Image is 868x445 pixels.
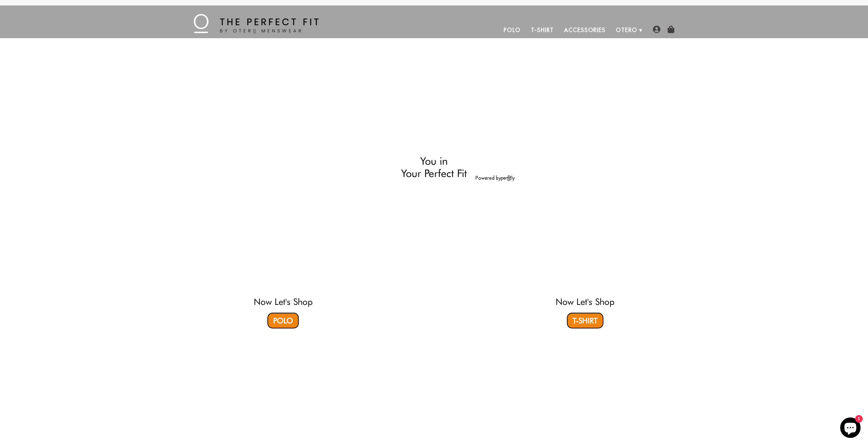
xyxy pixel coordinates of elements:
[354,155,515,180] h2: You in Your Perfect Fit
[267,313,299,328] a: Polo
[667,26,675,33] img: shopping-bag-icon.png
[501,175,515,181] img: perfitly-logo_73ae6c82-e2e3-4a36-81b1-9e913f6ac5a1.png
[653,26,660,33] img: user-account-icon.png
[611,22,643,38] a: Otero
[556,296,615,307] a: Now Let's Shop
[499,22,526,38] a: Polo
[194,14,319,33] img: The Perfect Fit - by Otero Menswear - Logo
[475,175,515,181] a: Powered by
[254,296,313,307] a: Now Let's Shop
[838,417,863,440] inbox-online-store-chat: Shopify online store chat
[526,22,559,38] a: T-Shirt
[567,313,603,328] a: T-Shirt
[559,22,611,38] a: Accessories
